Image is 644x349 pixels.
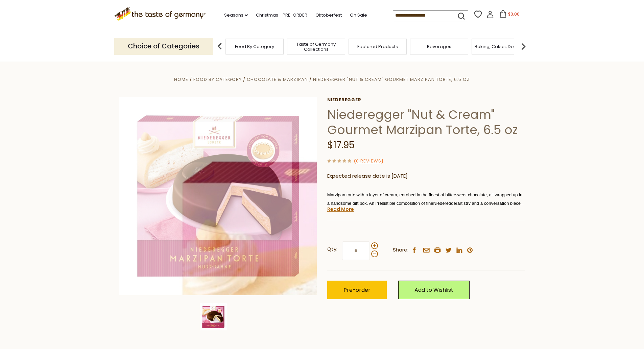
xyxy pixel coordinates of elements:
[356,158,381,165] a: 0 Reviews
[256,12,307,19] a: Christmas - PRE-ORDER
[119,97,317,295] img: Niederegger Nut & Cream Marzipan Torte
[114,38,213,54] p: Choice of Categories
[327,97,525,103] a: Niederegger
[433,201,457,206] span: Niederegger
[427,44,451,49] a: Beverages
[174,76,188,83] a: Home
[289,42,343,52] a: Taste of Germany Collections
[247,76,308,83] a: Chocolate & Marzipan
[327,206,354,213] a: Read More
[508,11,520,17] span: $0.00
[327,107,525,137] h1: Niederegger "Nut & Cream" Gourmet Marzipan Torte, 6.5 oz
[327,138,355,152] span: $17.95
[398,281,470,299] a: Add to Wishlist
[235,44,274,49] a: Food By Category
[495,10,524,20] button: $0.00
[327,281,387,299] button: Pre-order
[354,158,383,164] span: ( )
[200,303,227,330] img: Niederegger Nut & Cream Marzipan Torte
[224,12,248,19] a: Seasons
[343,286,371,294] span: Pre-order
[342,241,370,260] input: Qty:
[213,40,226,53] img: previous arrow
[357,44,398,49] a: Featured Products
[313,76,470,83] a: Niederegger "Nut & Cream" Gourmet Marzipan Torte, 6.5 oz
[393,246,408,254] span: Share:
[327,172,525,180] p: Expected release date is [DATE]
[193,76,242,83] a: Food By Category
[327,245,337,254] strong: Qty:
[475,44,527,49] a: Baking, Cakes, Desserts
[327,192,522,206] span: Marzipan torte with a layer of cream, enrobed in the finest of bittersweet chocolate, all wrapped...
[517,40,530,53] img: next arrow
[350,12,367,19] a: On Sale
[315,12,342,19] a: Oktoberfest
